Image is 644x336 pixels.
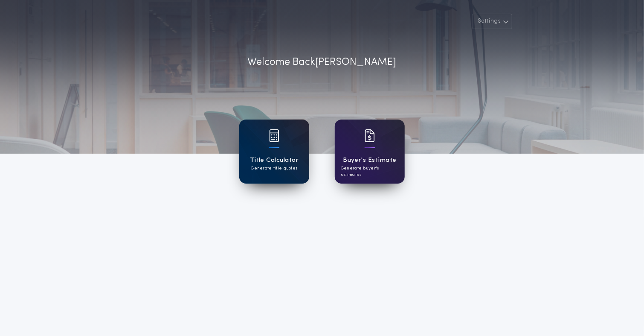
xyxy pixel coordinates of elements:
a: card iconBuyer's EstimateGenerate buyer's estimates [335,120,405,184]
a: card iconTitle CalculatorGenerate title quotes [239,120,309,184]
img: card icon [269,129,279,142]
p: Generate title quotes [251,165,297,172]
h1: Title Calculator [250,155,299,165]
img: card icon [365,129,375,142]
button: Settings [472,14,512,29]
p: Generate buyer's estimates [341,165,399,178]
p: Welcome Back [PERSON_NAME] [248,55,397,70]
h1: Buyer's Estimate [343,155,396,165]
